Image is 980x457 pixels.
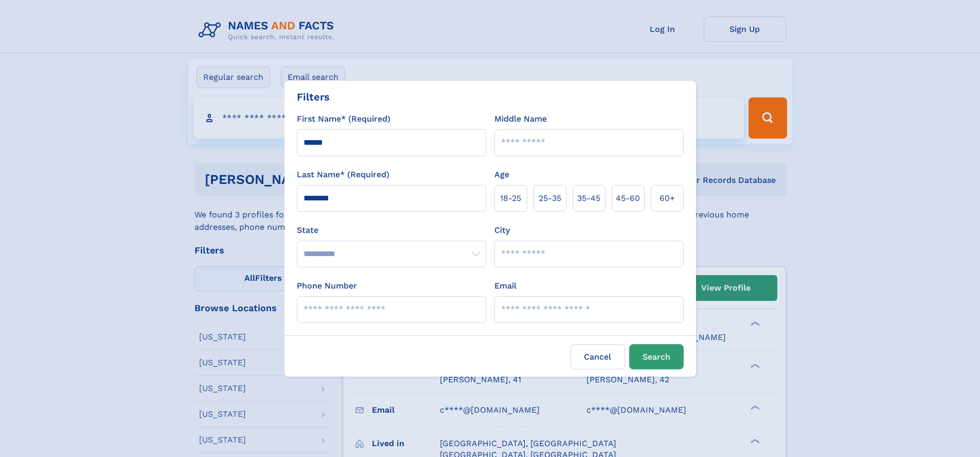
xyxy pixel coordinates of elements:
[660,192,675,205] span: 60+
[629,344,684,369] button: Search
[571,344,625,369] label: Cancel
[297,113,390,125] label: First Name* (Required)
[297,280,357,292] label: Phone Number
[494,113,547,125] label: Middle Name
[297,89,330,105] div: Filters
[494,224,510,236] label: City
[494,168,509,181] label: Age
[500,192,521,205] span: 18‑25
[297,224,486,236] label: State
[494,280,516,292] label: Email
[577,192,600,205] span: 35‑45
[297,168,389,181] label: Last Name* (Required)
[616,192,640,205] span: 45‑60
[539,192,561,205] span: 25‑35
